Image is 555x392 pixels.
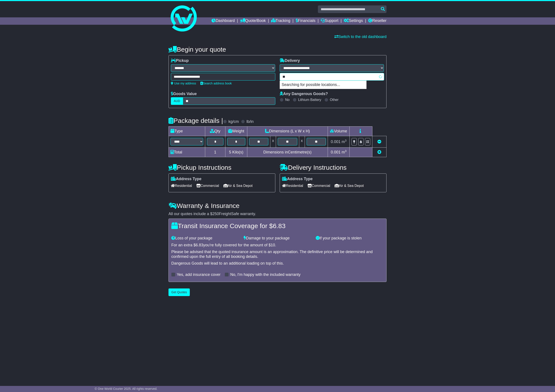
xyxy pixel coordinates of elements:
span: © One World Courier 2025. All rights reserved. [95,387,157,390]
td: 1 [205,147,225,157]
div: If your package is stolen [314,236,386,241]
span: 6.83 [196,243,203,247]
td: Dimensions in Centimetre(s) [247,147,328,157]
label: kg/cm [228,119,239,124]
button: Get Quotes [168,288,190,296]
label: lb/in [246,119,254,124]
div: Loss of your package [169,236,241,241]
a: Add new item [377,150,381,154]
h4: Delivery Instructions [280,164,387,171]
td: x [270,136,276,147]
span: Air & Sea Depot [335,182,364,189]
div: Please be advised that the quoted insurance amount is an approximation. The definitive price will... [171,250,384,259]
div: Dangerous Goods will lead to an additional loading on top of this. [171,261,384,266]
div: All our quotes include a $ FreightSafe warranty. [168,212,387,216]
a: Quote/Book [240,17,266,25]
a: Dashboard [211,17,235,25]
label: Address Type [282,177,313,181]
td: Dimensions (L x W x H) [247,127,328,136]
a: Support [321,17,338,25]
span: 250 [212,212,219,216]
p: Searching for possible locations... [280,81,366,89]
a: Search address book [200,82,232,85]
sup: 3 [345,149,347,153]
label: Delivery [280,58,300,63]
td: Qty [205,127,225,136]
span: Air & Sea Depot [223,182,253,189]
span: m [342,140,347,144]
span: Residential [171,182,192,189]
a: Remove this item [377,140,381,144]
span: Commercial [196,182,219,189]
a: Use my address [171,82,196,85]
span: 5 [229,150,231,154]
h4: Package details | [168,117,223,124]
td: Volume [328,127,349,136]
a: Switch to the old dashboard [334,35,387,39]
label: Other [330,98,339,102]
td: Total [169,147,205,157]
span: 10 [271,243,275,247]
td: Weight [225,127,247,136]
label: No, I'm happy with the included warranty [230,272,301,277]
span: m [342,150,347,154]
h4: Begin your quote [168,46,387,53]
label: No [285,98,289,102]
a: Tracking [271,17,290,25]
div: Damage to your package [241,236,314,241]
span: Residential [282,182,303,189]
h4: Warranty & Insurance [168,202,387,209]
sup: 3 [345,139,347,142]
h4: Pickup Instructions [168,164,275,171]
label: Goods Value [171,92,197,96]
div: For an extra $ you're fully covered for the amount of $ . [171,243,384,248]
a: Financials [296,17,315,25]
a: Reseller [368,17,387,25]
h4: Transit Insurance Coverage for $ [171,222,384,229]
td: x [299,136,305,147]
label: Pickup [171,58,189,63]
span: 6.83 [273,222,285,229]
a: Settings [344,17,363,25]
td: Kilo(s) [225,147,247,157]
td: Type [169,127,205,136]
span: Commercial [307,182,330,189]
label: Address Type [171,177,202,181]
span: 0.001 [331,140,340,144]
label: Lithium Battery [298,98,321,102]
label: Yes, add insurance cover [177,272,220,277]
span: 0.001 [331,150,340,154]
label: AUD [171,97,183,105]
label: Any Dangerous Goods? [280,92,328,96]
typeahead: Please provide city [280,73,384,81]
